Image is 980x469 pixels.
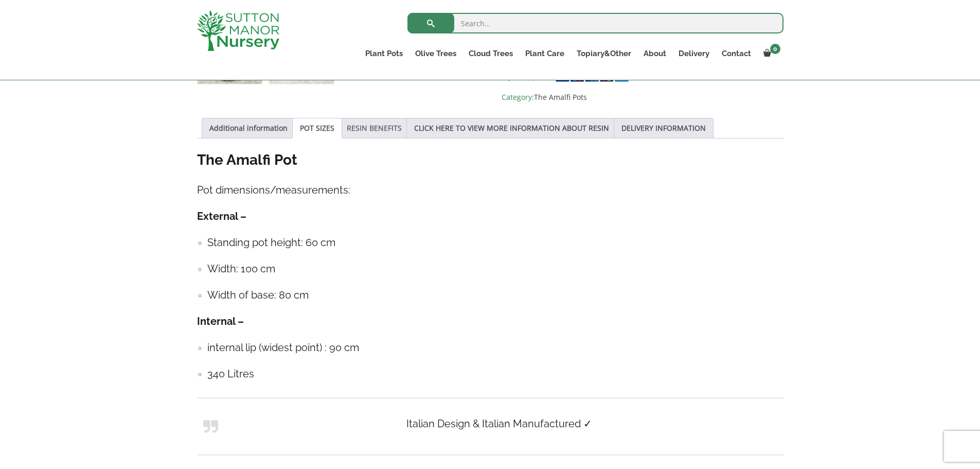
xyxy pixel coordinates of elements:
[519,46,571,61] a: Plant Care
[197,182,783,198] h4: Pot dimensions/measurements:
[406,418,592,430] strong: Italian Design & Italian Manufactured ✓
[197,10,279,51] img: logo
[534,92,587,102] a: The Amalfi Pots
[197,151,297,168] strong: The Amalfi Pot
[207,287,783,303] h4: Width of base: 80 cm
[197,210,246,222] strong: External –
[571,46,637,61] a: Topiary&Other
[757,46,783,61] a: 0
[637,46,672,61] a: About
[359,46,409,61] a: Plant Pots
[462,46,519,61] a: Cloud Trees
[621,118,706,138] a: DELIVERY INFORMATION
[414,118,609,138] a: CLICK HERE TO VIEW MORE INFORMATION ABOUT RESIN
[209,118,288,138] a: Additional information
[207,340,783,356] h4: internal lip (widest point) : 90 cm
[300,118,334,138] a: POT SIZES
[407,13,783,33] input: Search...
[770,44,780,54] span: 0
[672,46,716,61] a: Delivery
[207,235,783,251] h4: Standing pot height: 60 cm
[197,315,244,327] strong: Internal –
[207,261,783,277] h4: Width: 100 cm
[716,46,757,61] a: Contact
[409,46,462,61] a: Olive Trees
[207,366,783,382] h4: 340 Litres
[502,91,783,103] span: Category:
[347,118,402,138] a: RESIN BENEFITS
